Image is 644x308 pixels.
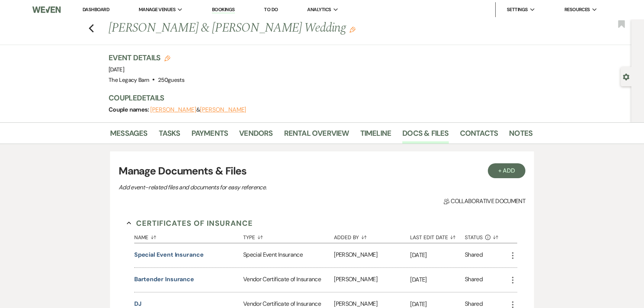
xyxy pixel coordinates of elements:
p: [DATE] [410,250,465,260]
button: Type [243,229,334,243]
div: [PERSON_NAME] [334,243,410,267]
a: Rental Overview [284,127,349,144]
span: Manage Venues [139,6,176,13]
span: Settings [507,6,528,13]
h3: Event Details [109,52,184,63]
a: Vendors [239,127,273,144]
a: Contacts [460,127,498,144]
span: 250 guests [158,76,184,84]
a: Dashboard [83,6,109,13]
div: Shared [465,275,483,285]
button: Status [465,229,508,243]
span: Resources [564,6,590,13]
button: Edit [350,26,355,33]
div: [PERSON_NAME] [334,268,410,292]
p: Add event–related files and documents for easy reference. [119,183,379,192]
p: [DATE] [410,275,465,285]
a: Docs & Files [402,127,448,144]
a: Messages [110,127,148,144]
span: [DATE] [109,66,124,73]
a: Timeline [360,127,392,144]
img: Weven Logo [32,2,61,17]
a: Bookings [212,6,235,13]
a: To Do [264,6,278,13]
button: Added By [334,229,410,243]
button: Open lead details [623,73,629,80]
span: The Legacy Barn [109,76,149,84]
button: Last Edit Date [410,229,465,243]
span: Analytics [307,6,331,13]
button: [PERSON_NAME] [200,107,246,113]
span: Status [465,235,483,240]
button: + Add [488,163,526,178]
a: Notes [509,127,532,144]
a: Payments [191,127,228,144]
button: Certificates of Insurance [127,218,253,229]
button: Name [134,229,243,243]
h1: [PERSON_NAME] & [PERSON_NAME] Wedding [109,19,442,37]
a: Tasks [159,127,180,144]
h3: Manage Documents & Files [119,163,525,179]
button: Bartender Insurance [134,275,194,284]
div: Special Event Insurance [243,243,334,267]
span: & [150,106,246,113]
div: Vendor Certificate of Insurance [243,268,334,292]
button: Special Event Insurance [134,250,204,259]
span: Couple names: [109,106,150,113]
div: Shared [465,250,483,260]
span: Collaborative document [444,197,525,206]
h3: Couple Details [109,93,525,103]
button: [PERSON_NAME] [150,107,196,113]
